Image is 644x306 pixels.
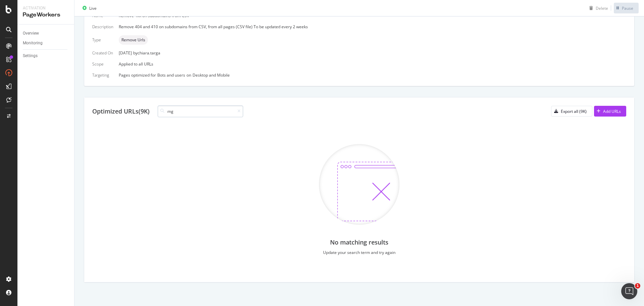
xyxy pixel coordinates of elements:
[119,24,626,30] div: Remove 404 and 410 on subdomains from CSV, from all pages (CSV file) To be updated every 2 weeks
[23,11,69,19] div: PageWorkers
[635,283,640,289] span: 1
[92,107,150,116] div: Optimized URLs (9K)
[621,283,637,299] iframe: Intercom live chat
[23,52,69,59] a: Settings
[23,40,43,47] div: Monitoring
[23,5,69,11] div: Activation
[119,72,626,78] div: Pages optimized for on
[603,108,621,114] div: Add URLs
[614,3,639,13] button: Pause
[23,30,69,37] a: Overview
[561,108,587,114] div: Export all (9K)
[92,72,113,78] div: Targeting
[587,3,608,13] button: Delete
[193,72,230,78] div: Desktop and Mobile
[121,38,145,42] span: Remove Urls
[622,5,633,11] div: Pause
[92,24,113,30] div: Description
[23,40,69,47] a: Monitoring
[330,238,388,247] div: No matching results
[323,250,395,255] div: Update your search term and try again
[319,144,399,225] img: D9gk-hiz.png
[157,72,185,78] div: Bots and users
[23,52,38,59] div: Settings
[596,5,608,11] div: Delete
[133,50,160,56] div: by chiara.targa
[119,50,626,56] div: [DATE]
[158,105,243,117] input: Search URL
[92,61,113,67] div: Scope
[92,50,113,56] div: Created On
[89,5,97,11] div: Live
[92,37,113,43] div: Type
[551,106,592,117] button: Export all (9K)
[594,106,626,117] button: Add URLs
[92,13,626,78] div: Applied to all URLs
[119,35,148,45] div: neutral label
[23,30,39,37] div: Overview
